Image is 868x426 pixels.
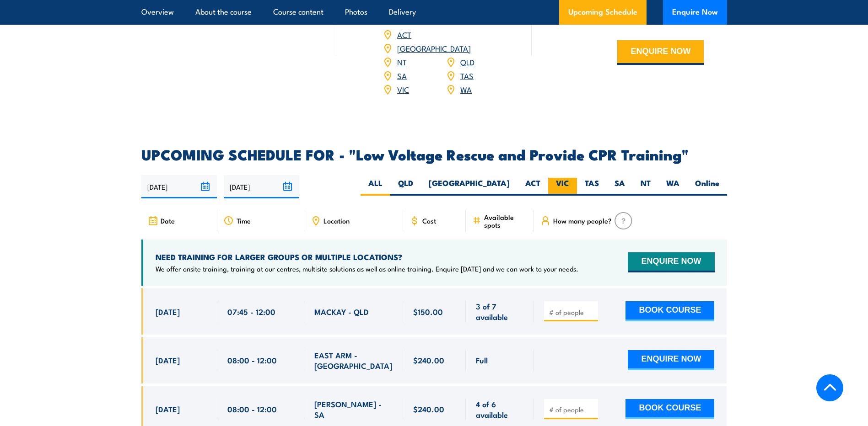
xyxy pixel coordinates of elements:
a: NT [397,56,407,67]
a: TAS [460,70,474,81]
a: QLD [460,56,474,67]
span: [DATE] [156,355,180,365]
a: [GEOGRAPHIC_DATA] [397,43,471,53]
span: MACKAY - QLD [314,306,369,317]
span: Time [237,217,251,224]
a: SA [397,70,407,81]
span: $240.00 [413,355,444,365]
label: QLD [390,178,421,196]
span: [DATE] [156,306,180,317]
a: WA [460,84,472,95]
label: [GEOGRAPHIC_DATA] [421,178,518,196]
span: Available spots [484,213,528,229]
label: SA [607,178,633,196]
span: 4 of 6 available [476,399,524,420]
span: $150.00 [413,306,443,317]
span: 3 of 7 available [476,301,524,322]
button: BOOK COURSE [625,399,714,419]
span: 08:00 - 12:00 [227,404,277,414]
button: BOOK COURSE [625,301,714,321]
span: 07:45 - 12:00 [227,306,275,317]
button: ENQUIRE NOW [617,40,704,65]
input: To date [224,175,299,198]
span: Full [476,355,488,365]
label: VIC [548,178,577,196]
span: [PERSON_NAME] - SA [314,399,393,420]
label: ACT [518,178,548,196]
span: Cost [422,217,436,224]
input: # of people [549,405,595,414]
input: From date [141,175,217,198]
span: [DATE] [156,404,180,414]
a: VIC [397,84,409,95]
input: # of people [549,308,595,317]
h2: UPCOMING SCHEDULE FOR - "Low Voltage Rescue and Provide CPR Training" [141,148,727,160]
label: TAS [577,178,607,196]
a: ACT [397,29,411,40]
button: ENQUIRE NOW [628,350,714,370]
label: NT [633,178,658,196]
h4: NEED TRAINING FOR LARGER GROUPS OR MULTIPLE LOCATIONS? [156,252,578,262]
span: EAST ARM - [GEOGRAPHIC_DATA] [314,350,393,371]
label: WA [658,178,687,196]
label: Online [687,178,727,196]
span: 08:00 - 12:00 [227,355,277,365]
span: Date [161,217,175,224]
button: ENQUIRE NOW [628,252,714,272]
span: How many people? [553,217,612,224]
p: We offer onsite training, training at our centres, multisite solutions as well as online training... [156,264,578,273]
span: $240.00 [413,404,444,414]
span: Location [323,217,350,224]
label: ALL [361,178,390,196]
